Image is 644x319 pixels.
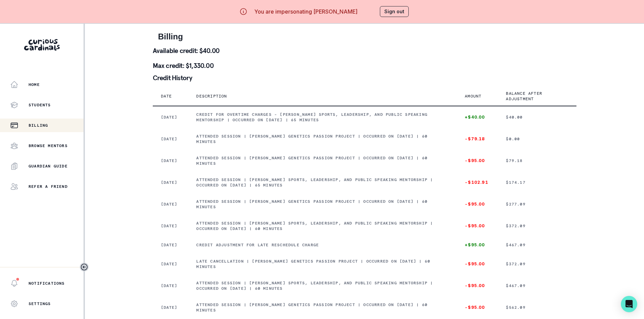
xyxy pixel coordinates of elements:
p: [DATE] [161,223,180,229]
p: Date [161,93,172,99]
p: [DATE] [161,242,180,248]
p: Attended session | [PERSON_NAME] Genetics Passion Project | Occurred on [DATE] | 60 minutes [196,199,448,210]
p: Attended session | [PERSON_NAME] Sports, Leadership, and Public Speaking Mentorship | Occurred on... [196,177,448,188]
p: Balance after adjustment [506,91,560,102]
p: Credit for Overtime Charges - [PERSON_NAME] Sports, Leadership, and Public Speaking Mentorship | ... [196,112,448,123]
p: Notifications [29,281,65,286]
p: Attended session | [PERSON_NAME] Genetics Passion Project | Occurred on [DATE] | 60 minutes [196,302,448,313]
p: -$95.00 [465,223,490,229]
p: Billing [29,123,48,128]
h2: Billing [158,32,571,42]
p: [DATE] [161,180,180,185]
p: $40.00 [506,114,568,120]
p: [DATE] [161,136,180,142]
p: $562.09 [506,305,568,310]
p: You are impersonating [PERSON_NAME] [254,7,357,16]
p: -$95.00 [465,283,490,288]
p: Settings [29,301,51,306]
p: $0.00 [506,136,568,142]
p: Max credit: $1,330.00 [153,62,576,69]
p: -$95.00 [465,261,490,267]
p: -$102.91 [465,180,490,185]
p: $277.09 [506,201,568,207]
p: Available credit: $40.00 [153,47,576,54]
p: [DATE] [161,114,180,120]
p: $79.18 [506,158,568,163]
p: Credit adjustment for late reschedule charge [196,242,448,248]
p: $174.17 [506,180,568,185]
p: Refer a friend [29,184,68,189]
p: Attended session | [PERSON_NAME] Genetics Passion Project | Occurred on [DATE] | 60 minutes [196,155,448,166]
p: Late cancellation | [PERSON_NAME] Genetics Passion Project | Occurred on [DATE] | 60 minutes [196,259,448,269]
p: $467.09 [506,283,568,288]
p: -$95.00 [465,201,490,207]
p: $467.09 [506,242,568,248]
p: [DATE] [161,283,180,288]
div: Open Intercom Messenger [621,296,637,312]
button: Toggle sidebar [80,263,89,271]
p: -$79.18 [465,136,490,142]
p: $372.09 [506,261,568,267]
p: Attended session | [PERSON_NAME] Sports, Leadership, and Public Speaking Mentorship | Occurred on... [196,280,448,291]
p: -$95.00 [465,305,490,310]
p: Credit History [153,74,576,81]
button: Sign out [380,6,409,17]
p: -$95.00 [465,158,490,163]
p: Amount [465,93,481,99]
p: $372.09 [506,223,568,229]
p: Guardian Guide [29,163,68,169]
p: +$95.00 [465,242,490,248]
p: Attended session | [PERSON_NAME] Sports, Leadership, and Public Speaking Mentorship | Occurred on... [196,220,448,231]
p: Home [29,82,40,87]
p: [DATE] [161,201,180,207]
p: Description [196,93,227,99]
p: +$40.00 [465,114,490,120]
p: Browse Mentors [29,143,68,148]
p: Students [29,102,51,108]
p: Attended session | [PERSON_NAME] Genetics Passion Project | Occurred on [DATE] | 60 minutes [196,134,448,144]
p: [DATE] [161,261,180,267]
p: [DATE] [161,158,180,163]
p: [DATE] [161,305,180,310]
img: Curious Cardinals Logo [24,39,60,51]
